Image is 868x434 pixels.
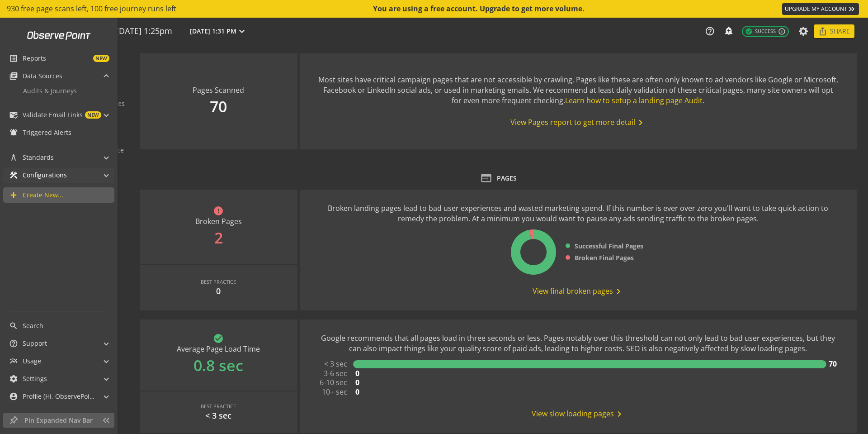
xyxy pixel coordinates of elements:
[7,4,176,14] span: 930 free page scans left, 100 free journey runs left
[23,128,71,137] span: Triggered Alerts
[205,410,231,422] div: < 3 sec
[23,392,95,401] span: Profile (Hi, ObservePoint!)
[3,371,114,386] mat-expansion-panel-header: Settings
[324,368,347,378] text: 3-6 sec
[355,377,359,387] text: 0
[23,72,62,81] span: Data Sources
[23,374,47,383] span: Settings
[236,26,247,37] mat-icon: expand_more
[9,191,18,200] mat-icon: add
[497,174,517,183] div: Pages
[201,278,236,286] div: BEST PRACTICE
[324,359,347,369] text: < 3 sec
[9,357,18,366] mat-icon: multiline_chart
[355,368,359,378] text: 0
[9,374,18,383] mat-icon: settings
[3,389,114,404] mat-expansion-panel-header: Profile (Hi, ObservePoint!)
[318,203,839,224] div: Broken landing pages lead to bad user experiences and wasted marketing spend. If this number is e...
[9,128,18,137] mat-icon: notifications_active
[3,84,114,105] div: Data Sources
[778,28,786,35] mat-icon: info_outline
[23,86,77,95] span: Audits & Journeys
[23,339,47,348] span: Support
[565,95,703,105] a: Learn how to setup a landing page Audit
[533,286,624,297] span: View final broken pages
[3,318,114,334] a: Search
[23,110,83,119] span: Validate Email Links
[23,191,63,200] span: Create New...
[510,117,646,128] span: View Pages report to get more detail
[93,55,109,62] span: NEW
[3,353,114,369] mat-expansion-panel-header: Usage
[3,68,114,84] mat-expansion-panel-header: Data Sources
[814,24,854,38] button: Share
[3,150,114,165] mat-expansion-panel-header: Standards
[23,54,46,63] span: Reports
[9,110,18,119] mat-icon: mark_email_read
[322,387,347,397] text: 10+ sec
[9,54,18,63] mat-icon: list_alt
[847,5,856,14] mat-icon: keyboard_double_arrow_right
[480,172,492,184] mat-icon: web
[818,27,827,36] mat-icon: ios_share
[23,171,67,180] span: Configurations
[613,286,624,297] mat-icon: chevron_right
[9,392,18,401] mat-icon: account_circle
[3,167,114,183] mat-expansion-panel-header: Configurations
[23,153,54,162] span: Standards
[3,125,114,140] a: Triggered Alerts
[3,107,114,123] mat-expansion-panel-header: Validate Email LinksNEW
[23,357,41,366] span: Usage
[614,409,625,420] mat-icon: chevron_right
[373,4,585,14] div: You are using a free account. Upgrade to get more volume.
[23,321,43,330] span: Search
[575,253,634,262] span: Broken Final Pages
[3,336,114,351] mat-expansion-panel-header: Support
[188,25,249,37] button: [DATE] 1:31 PM
[830,23,850,39] span: Share
[705,26,715,36] mat-icon: help_outline
[318,75,839,106] div: Most sites have critical campaign pages that are not accessible by crawling. Pages like these are...
[9,153,18,162] mat-icon: architecture
[575,242,643,251] span: Successful Final Pages
[3,187,114,203] a: Create New...
[9,321,18,330] mat-icon: search
[745,28,776,35] span: Success
[24,416,97,425] span: Pin Expanded Nav Bar
[320,377,347,387] text: 6-10 sec
[9,339,18,348] mat-icon: help_outline
[829,359,837,369] text: 70
[745,28,753,35] mat-icon: check_circle
[9,171,18,180] mat-icon: construction
[635,117,646,128] mat-icon: chevron_right
[201,403,236,410] div: BEST PRACTICE
[216,286,221,297] div: 0
[355,387,359,397] text: 0
[85,111,101,119] span: NEW
[532,409,625,420] span: View slow loading pages
[190,27,236,36] span: [DATE] 1:31 PM
[9,72,18,81] mat-icon: library_books
[3,51,114,66] a: ReportsNEW
[318,333,839,354] div: Google recommends that all pages load in three seconds or less. Pages notably over this threshold...
[782,3,859,15] a: UPGRADE MY ACCOUNT
[724,26,733,35] mat-icon: add_alert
